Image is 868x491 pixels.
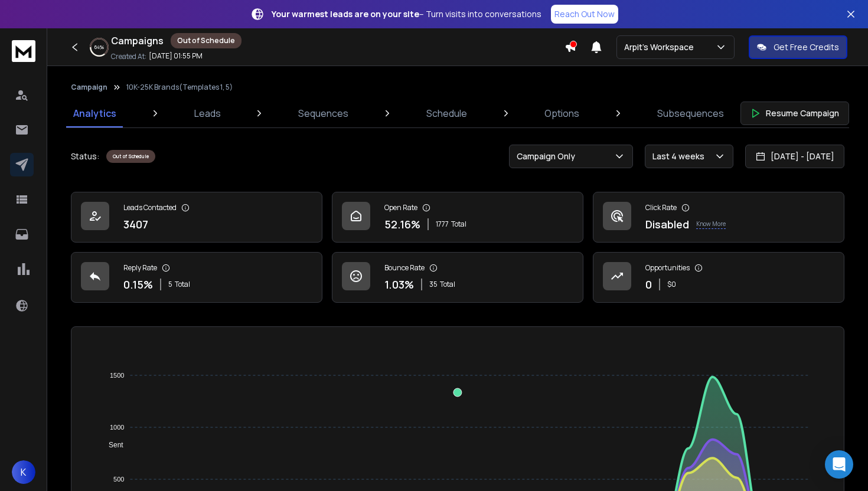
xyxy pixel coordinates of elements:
p: Status: [71,150,99,162]
p: Reply Rate [123,263,157,273]
p: Leads Contacted [123,203,177,212]
p: 0.15 % [123,276,153,293]
span: 5 [168,280,172,289]
p: Bounce Rate [384,263,425,273]
p: $ 0 [667,280,676,289]
p: Leads [194,106,221,120]
p: Analytics [73,106,116,120]
p: Created At: [111,52,146,61]
p: Arpit's Workspace [624,41,699,53]
div: Open Intercom Messenger [825,450,853,479]
p: Reach Out Now [554,8,615,20]
tspan: 500 [113,476,124,483]
a: Open Rate52.16%1777Total [332,192,583,243]
p: 10K-25K Brands(Templates 1, 5) [126,83,233,92]
button: Get Free Credits [749,35,847,59]
span: 35 [429,280,438,289]
p: – Turn visits into conversations [272,8,541,20]
p: 52.16 % [384,216,420,233]
a: Analytics [66,99,123,127]
button: [DATE] - [DATE] [745,145,844,168]
h1: Campaigns [111,34,164,48]
p: 0 [645,276,652,293]
p: 64 % [94,44,104,51]
p: Know More [696,220,726,229]
span: Total [440,280,455,289]
p: [DATE] 01:55 PM [149,51,203,61]
button: K [12,460,35,484]
span: Total [451,220,466,229]
p: Schedule [426,106,467,120]
tspan: 1500 [110,372,124,379]
a: Leads Contacted3407 [71,192,322,243]
button: Campaign [71,83,107,92]
img: logo [12,40,35,62]
p: Last 4 weeks [652,150,709,162]
a: Subsequences [650,99,731,127]
a: Options [537,99,586,127]
p: 3407 [123,216,148,233]
p: Campaign Only [517,150,580,162]
a: Schedule [419,99,474,127]
p: Sequences [298,106,348,120]
button: Resume Campaign [740,102,849,125]
a: Opportunities0$0 [593,252,844,303]
a: Bounce Rate1.03%35Total [332,252,583,303]
a: Click RateDisabledKnow More [593,192,844,243]
a: Sequences [291,99,355,127]
p: Open Rate [384,203,417,212]
span: Sent [100,441,123,449]
a: Reply Rate0.15%5Total [71,252,322,303]
p: Get Free Credits [774,41,839,53]
strong: Your warmest leads are on your site [272,8,419,19]
p: Disabled [645,216,689,233]
div: Out of Schedule [171,33,242,48]
p: Options [544,106,579,120]
p: 1.03 % [384,276,414,293]
p: Click Rate [645,203,677,212]
span: Total [175,280,190,289]
div: Out of Schedule [106,150,155,163]
span: 1777 [436,220,449,229]
p: Opportunities [645,263,690,273]
a: Leads [187,99,228,127]
a: Reach Out Now [551,5,618,24]
p: Subsequences [657,106,724,120]
tspan: 1000 [110,424,124,431]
